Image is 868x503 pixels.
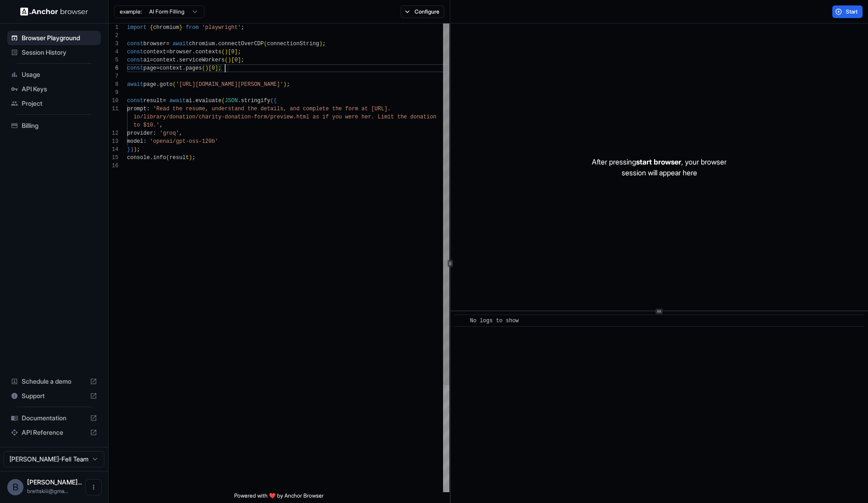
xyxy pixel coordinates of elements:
[189,155,192,161] span: )
[156,65,160,71] span: =
[225,57,228,63] span: (
[127,130,153,136] span: provider
[636,157,681,166] span: start browser
[127,24,146,31] span: import
[208,65,212,71] span: [
[231,57,234,63] span: [
[316,106,391,112] span: lete the form at [URL].
[170,98,186,104] span: await
[20,7,88,16] img: Anchor Logo
[241,24,244,31] span: ;
[274,98,277,104] span: {
[160,81,173,88] span: goto
[7,82,101,96] div: API Keys
[127,155,150,161] span: console
[127,49,143,55] span: const
[127,41,143,47] span: const
[133,122,160,128] span: to $10.'
[218,65,222,71] span: ;
[319,41,322,47] span: )
[170,49,192,55] span: browser
[108,129,118,137] div: 12
[127,81,143,88] span: await
[160,130,179,136] span: 'groq'
[179,130,182,136] span: ,
[182,65,185,71] span: .
[143,138,146,145] span: :
[287,81,290,88] span: ;
[85,479,102,495] button: Open menu
[150,57,153,63] span: =
[127,138,143,145] span: model
[401,5,444,18] button: Configure
[231,49,234,55] span: 0
[130,146,133,153] span: )
[127,57,143,63] span: const
[108,105,118,113] div: 11
[166,155,169,161] span: (
[143,81,156,88] span: page
[146,106,150,112] span: :
[215,41,218,47] span: .
[22,99,97,108] span: Project
[270,98,274,104] span: (
[459,316,463,325] span: ​
[153,155,166,161] span: info
[108,40,118,48] div: 3
[27,478,82,486] span: Brett Herford-Fell
[264,41,267,47] span: (
[176,57,179,63] span: .
[127,106,146,112] span: prompt
[108,64,118,72] div: 6
[176,81,283,88] span: '[URL][DOMAIN_NAME][PERSON_NAME]'
[143,41,166,47] span: browser
[173,81,176,88] span: (
[218,41,264,47] span: connectOverCDP
[22,48,97,57] span: Session History
[108,146,118,154] div: 14
[283,81,287,88] span: )
[241,98,270,104] span: stringify
[170,155,189,161] span: result
[179,57,225,63] span: serviceWorkers
[225,98,238,104] span: JSON
[108,24,118,32] div: 1
[202,65,205,71] span: (
[127,146,130,153] span: }
[7,374,101,389] div: Schedule a demo
[137,146,140,153] span: ;
[173,41,189,47] span: await
[143,49,166,55] span: context
[22,85,97,94] span: API Keys
[150,138,218,145] span: 'openai/gpt-oss-120b'
[234,492,324,503] span: Powered with ❤️ by Anchor Browser
[143,65,156,71] span: page
[127,65,143,71] span: const
[186,98,192,104] span: ai
[846,8,859,15] span: Start
[22,33,97,42] span: Browser Playground
[163,98,166,104] span: =
[108,89,118,97] div: 9
[238,98,241,104] span: .
[7,118,101,133] div: Billing
[143,98,163,104] span: result
[228,49,231,55] span: [
[186,65,202,71] span: pages
[22,121,97,130] span: Billing
[133,114,296,120] span: io/library/donation/charity-donation-form/preview.
[7,479,24,495] div: B
[212,65,215,71] span: 0
[108,97,118,105] div: 10
[108,80,118,89] div: 8
[832,5,863,18] button: Start
[108,162,118,170] div: 16
[143,57,150,63] span: ai
[225,49,228,55] span: )
[296,114,436,120] span: html as if you were her. Limit the donation
[322,41,325,47] span: ;
[7,96,101,111] div: Project
[592,156,726,178] p: After pressing , your browser session will appear here
[235,49,238,55] span: ]
[186,24,199,31] span: from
